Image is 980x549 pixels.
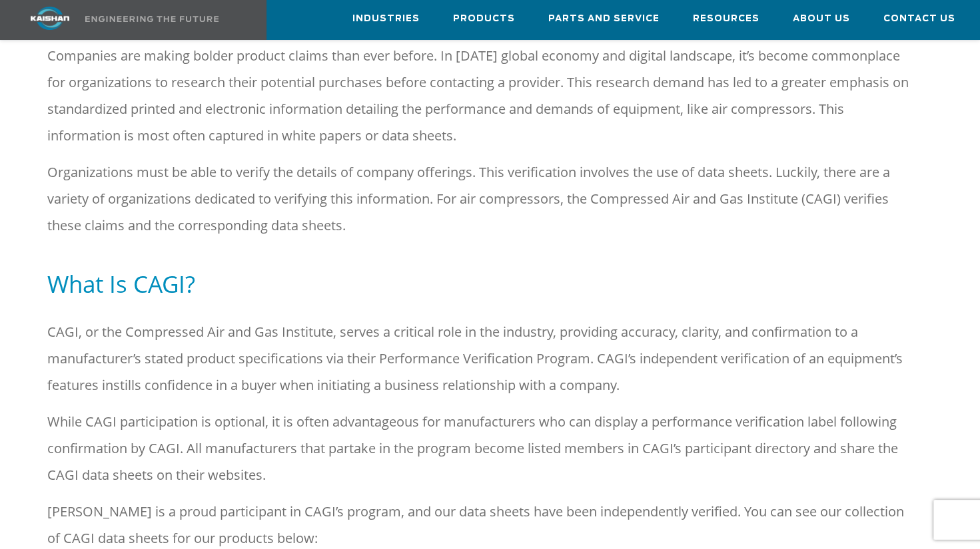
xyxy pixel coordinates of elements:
p: Companies are making bolder product claims than ever before. In [DATE] global economy and digital... [47,43,909,149]
p: CAGI, or the Compressed Air and Gas Institute, serves a critical role in the industry, providing ... [47,319,909,399]
span: Products [453,11,515,27]
a: Products [453,1,515,37]
a: Resources [693,1,759,37]
span: Industries [352,11,420,27]
span: Parts and Service [548,11,660,27]
span: About Us [793,11,850,27]
span: Resources [693,11,759,27]
a: Contact Us [883,1,955,37]
a: About Us [793,1,850,37]
p: While CAGI participation is optional, it is often advantageous for manufacturers who can display ... [47,409,909,488]
a: Industries [352,1,420,37]
a: Parts and Service [548,1,660,37]
h5: What Is CAGI? [47,269,933,299]
p: Organizations must be able to verify the details of company offerings. This verification involves... [47,159,909,239]
img: Engineering the future [85,16,219,22]
span: Contact Us [883,11,955,27]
